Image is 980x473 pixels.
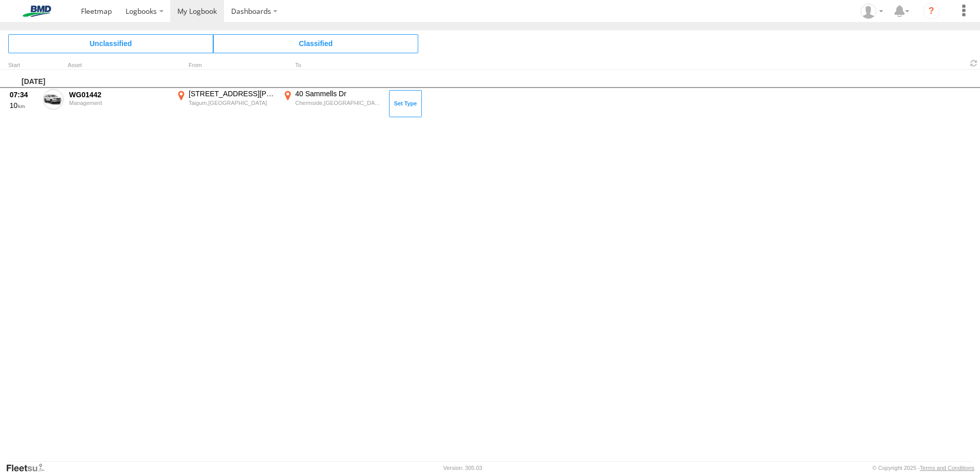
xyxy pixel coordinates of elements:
[69,100,169,106] div: Management
[857,4,887,19] div: Mark Goulevitch
[443,465,482,471] div: Version: 305.03
[8,63,39,68] div: Click to Sort
[923,3,940,19] i: ?
[8,34,213,53] span: Click to view Unclassified Trips
[295,99,382,106] div: Chermside,[GEOGRAPHIC_DATA]
[295,89,382,98] div: 40 Sammells Dr
[213,34,418,53] span: Click to view Classified Trips
[281,89,383,119] label: Click to View Event Location
[69,90,169,99] div: WG01442
[10,90,37,99] div: 07:34
[389,90,422,117] button: Click to Set
[10,6,64,17] img: bmd-logo.svg
[189,99,275,106] div: Taigum,[GEOGRAPHIC_DATA]
[174,89,277,119] label: Click to View Event Location
[872,465,974,471] div: © Copyright 2025 -
[10,101,37,110] div: 10
[68,63,170,68] div: Asset
[6,463,53,473] a: Visit our Website
[920,465,974,471] a: Terms and Conditions
[281,63,383,68] div: To
[968,58,980,68] span: Refresh
[174,63,277,68] div: From
[189,89,275,98] div: [STREET_ADDRESS][PERSON_NAME]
